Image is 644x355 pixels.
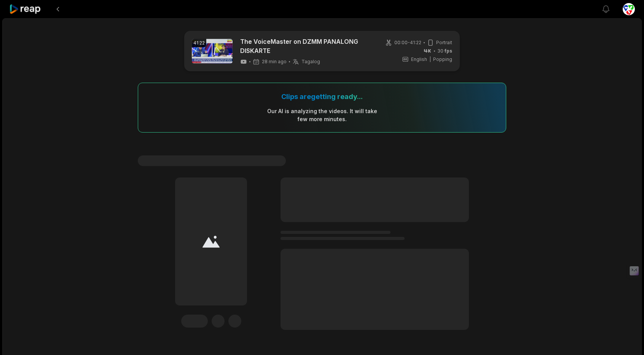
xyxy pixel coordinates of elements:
span: | [429,56,431,63]
div: Our AI is analyzing the video s . It will take few more minutes. [267,107,378,123]
span: Tagalog [301,59,320,65]
div: Clips are getting ready... [281,92,363,101]
span: 30 [437,48,452,54]
span: English [411,56,427,63]
span: 00:00 - 41:22 [394,39,421,46]
span: #1 Lorem ipsum dolor sit amet consecteturs [138,155,286,166]
div: Edit [181,315,208,328]
span: fps [445,48,452,54]
a: The VoiceMaster on DZMM PANALONG DISKARTE [240,37,371,55]
span: Popping [433,56,452,63]
span: Portrait [436,39,452,46]
span: 28 min ago [262,59,287,65]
